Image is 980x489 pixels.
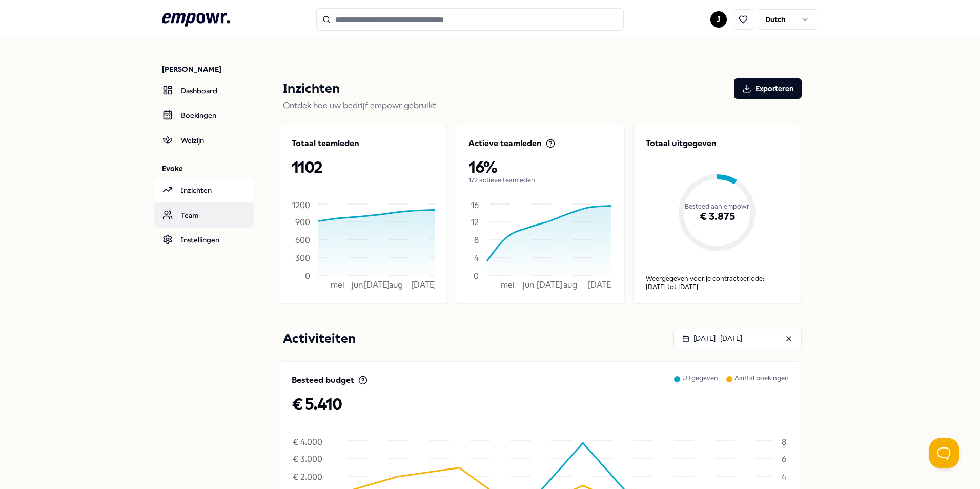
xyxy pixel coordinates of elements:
iframe: Help Scout Beacon - Open [929,438,959,468]
tspan: € 3.000 [293,454,322,463]
tspan: jun [351,280,363,290]
tspan: 900 [295,217,310,227]
p: Uitgegeven [682,374,718,395]
tspan: 6 [782,454,786,463]
a: Team [154,203,254,228]
p: Inzichten [283,78,340,99]
div: [DATE] - [DATE] [682,333,742,344]
tspan: 0 [474,271,479,280]
tspan: mei [501,280,515,290]
tspan: 600 [295,235,310,244]
p: 1102 [292,158,435,176]
a: Instellingen [154,228,254,252]
p: 172 actieve teamleden [468,176,611,185]
p: Ontdek hoe uw bedrijf empowr gebruikt [283,99,802,112]
p: [PERSON_NAME] [162,64,254,74]
button: [DATE]- [DATE] [673,329,802,349]
tspan: 1200 [292,200,310,210]
tspan: jun [522,280,534,290]
tspan: 4 [474,253,479,262]
tspan: aug [563,280,577,290]
a: Boekingen [154,103,254,128]
p: Totaal uitgegeven [646,137,789,150]
tspan: 12 [471,217,479,227]
a: Dashboard [154,78,254,103]
tspan: 300 [295,253,310,262]
tspan: 8 [782,437,786,447]
p: 16% [468,158,611,176]
tspan: aug [389,280,403,290]
p: Totaal teamleden [292,137,359,150]
tspan: € 2.000 [293,472,322,481]
button: J [710,11,727,28]
p: Aantal boekingen [734,374,789,395]
p: Evoke [162,164,254,174]
p: Activiteiten [283,329,356,349]
tspan: [DATE] [364,280,390,290]
tspan: [DATE] [588,280,614,290]
button: Exporteren [734,78,802,99]
p: € 5.410 [292,395,789,413]
p: Actieve teamleden [468,137,542,150]
tspan: 0 [305,271,310,280]
tspan: 16 [471,200,479,210]
tspan: 4 [782,472,787,481]
p: Besteed budget [292,374,354,386]
div: € 3.875 [646,182,789,251]
tspan: [DATE] [537,280,562,290]
p: Weergegeven voor je contractperiode: [646,275,789,283]
tspan: € 4.000 [293,437,322,447]
tspan: [DATE] [411,280,437,290]
div: [DATE] tot [DATE] [646,283,789,291]
a: Welzijn [154,128,254,153]
div: Besteed aan empowr [646,162,789,251]
tspan: mei [331,280,344,290]
tspan: 8 [474,235,479,244]
input: Search for products, categories or subcategories [316,8,624,31]
a: Inzichten [154,178,254,202]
